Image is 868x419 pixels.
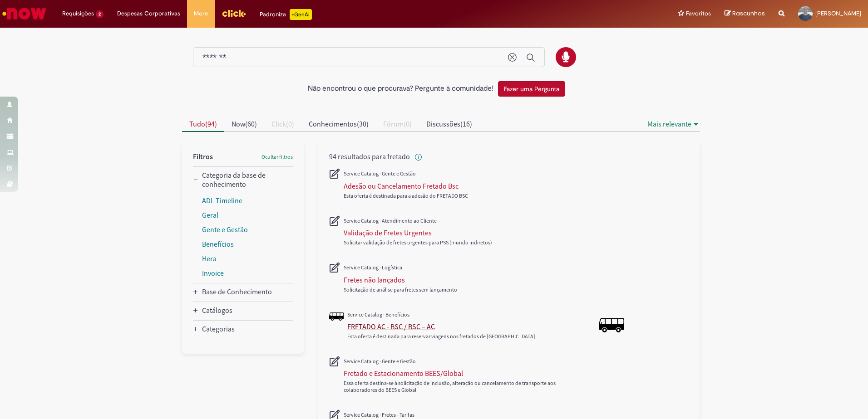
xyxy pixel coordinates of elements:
button: Fazer uma Pergunta [498,81,565,97]
span: Despesas Corporativas [117,9,180,18]
span: [PERSON_NAME] [815,10,861,17]
span: More [194,9,208,18]
span: Rascunhos [732,9,765,18]
img: click_logo_yellow_360x200.png [222,6,246,20]
p: +GenAi [290,9,312,20]
img: ServiceNow [1,5,48,23]
div: Padroniza [260,9,312,20]
span: 2 [96,10,104,18]
a: Rascunhos [725,10,765,18]
span: Favoritos [686,9,711,18]
span: Requisições [62,9,94,18]
h2: Não encontrou o que procurava? Pergunte à comunidade! [308,85,493,93]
